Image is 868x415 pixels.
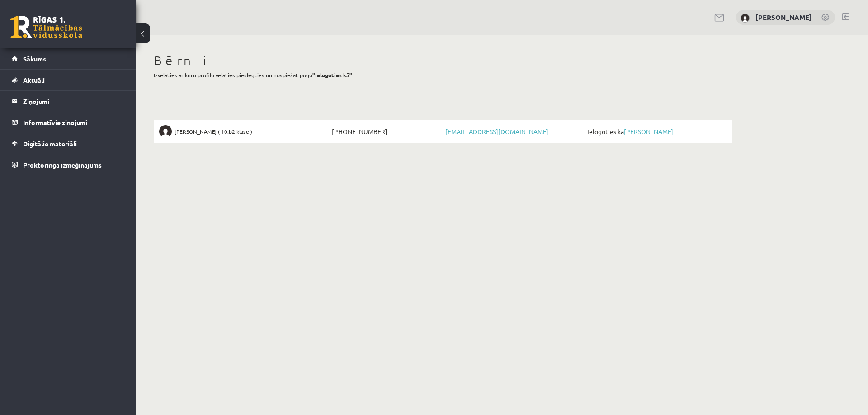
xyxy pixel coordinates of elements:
a: Rīgas 1. Tālmācības vidusskola [10,16,82,38]
span: Ielogoties kā [585,125,727,138]
h1: Bērni [154,53,732,68]
a: Sākums [12,48,124,69]
span: [PERSON_NAME] ( 10.b2 klase ) [175,125,252,138]
a: Proktoringa izmēģinājums [12,154,124,175]
img: Inta Lizuma [741,14,750,23]
span: Aktuāli [23,76,45,84]
a: Informatīvie ziņojumi [12,112,124,133]
span: Sākums [23,55,46,63]
span: Digitālie materiāli [23,140,77,148]
legend: Informatīvie ziņojumi [23,112,124,133]
p: Izvēlaties ar kuru profilu vēlaties pieslēgties un nospiežat pogu [154,71,732,79]
legend: Ziņojumi [23,91,124,112]
b: "Ielogoties kā" [312,71,352,79]
a: Aktuāli [12,70,124,90]
a: Ziņojumi [12,91,124,112]
a: Digitālie materiāli [12,133,124,154]
span: Proktoringa izmēģinājums [23,161,102,169]
a: [PERSON_NAME] [755,13,812,22]
a: [PERSON_NAME] [624,127,673,135]
a: [EMAIL_ADDRESS][DOMAIN_NAME] [445,127,548,135]
span: [PHONE_NUMBER] [330,125,443,138]
img: Rūta Spriņģe [159,125,172,138]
